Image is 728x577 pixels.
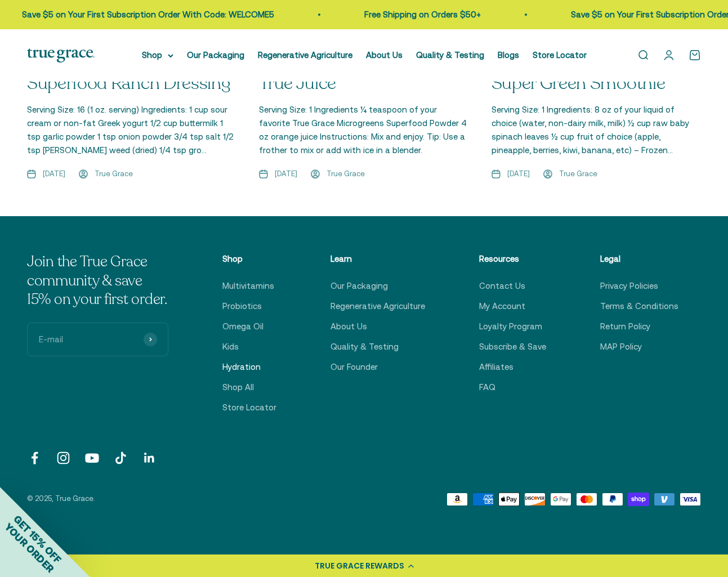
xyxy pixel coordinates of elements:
a: Blogs [498,50,519,60]
a: Follow on YouTube [84,450,100,466]
a: Superfood Ranch Dressing [27,71,230,96]
a: Regenerative Agriculture [258,50,352,60]
a: Regenerative Agriculture [330,299,425,313]
a: Return Policy [600,320,650,333]
a: About Us [366,50,403,60]
a: Follow on Facebook [27,450,42,466]
a: About Us [330,320,367,333]
a: Quality & Testing [416,50,484,60]
div: TRUE GRACE REWARDS [315,560,404,572]
a: My Account [479,299,525,313]
span: [DATE] [275,168,297,180]
span: True Grace [559,168,597,180]
p: Join the True Grace community & save 15% on your first order. [27,252,168,309]
a: Quality & Testing [330,340,399,354]
a: Probiotics [222,299,262,313]
p: Resources [479,252,546,266]
a: Shop All [222,381,254,394]
span: YOUR ORDER [2,521,56,575]
a: Free Shipping on Orders $50+ [363,10,480,19]
p: Serving Size: 1 Ingredients: 8 oz of your liquid of choice (water, non-dairy milk, milk) ½ cup ra... [492,103,701,157]
p: Learn [330,252,425,266]
a: Subscribe & Save [479,340,546,354]
a: Our Packaging [330,279,388,293]
a: True Juice [259,71,336,96]
a: Kids [222,340,239,354]
span: GET 15% OFF [11,513,64,565]
span: [DATE] [43,168,65,180]
span: True Grace [327,168,365,180]
p: Serving Size: 1 Ingredients ¼ teaspoon of your favorite True Grace Microgreens Superfood Powder 4... [259,103,468,157]
a: Contact Us [479,279,525,293]
a: Our Packaging [187,50,244,60]
a: Multivitamins [222,279,274,293]
a: Affiliates [479,360,513,374]
a: Terms & Conditions [600,299,678,313]
a: FAQ [479,381,495,394]
a: Follow on LinkedIn [142,450,157,466]
a: Store Locator [533,50,587,60]
a: Omega Oil [222,320,263,333]
a: Our Founder [330,360,378,374]
summary: Shop [142,48,173,62]
span: [DATE] [507,168,530,180]
p: Shop [222,252,276,266]
a: Privacy Policies [600,279,658,293]
a: Super Green Smoothie [492,71,666,96]
a: Follow on TikTok [113,450,128,466]
p: Legal [600,252,678,266]
a: Loyalty Program [479,320,542,333]
p: Save $5 on Your First Subscription Order With Code: WELCOME5 [21,8,273,21]
a: Follow on Instagram [56,450,71,466]
p: Serving Size: 16 (1 oz. serving) Ingredients: 1 cup sour cream or non-fat Greek yogurt 1/2 cup bu... [27,103,236,157]
span: True Grace [95,168,133,180]
a: MAP Policy [600,340,642,354]
a: Store Locator [222,401,276,414]
a: Hydration [222,360,261,374]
